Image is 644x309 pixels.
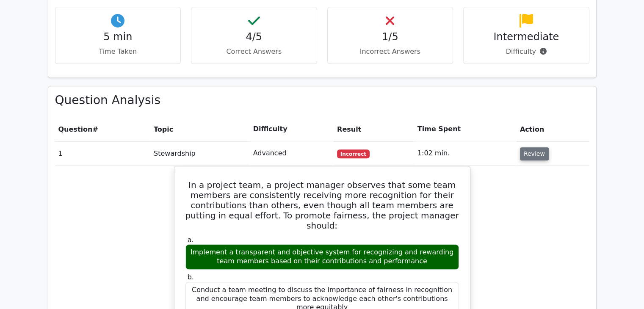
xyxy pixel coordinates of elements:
th: Action [517,117,589,141]
h4: 5 min [62,31,174,43]
td: 1:02 min. [414,141,517,166]
th: Difficulty [250,117,334,141]
span: b. [188,273,194,281]
th: Time Spent [414,117,517,141]
p: Difficulty [470,47,582,57]
th: Result [334,117,414,141]
h3: Question Analysis [55,93,589,108]
td: Stewardship [150,141,250,166]
p: Time Taken [62,47,174,57]
p: Correct Answers [198,47,310,57]
h4: Intermediate [470,31,582,43]
td: Advanced [250,141,334,166]
th: Topic [150,117,250,141]
th: # [55,117,151,141]
h4: 1/5 [334,31,446,43]
button: Review [520,147,549,160]
h5: In a project team, a project manager observes that some team members are consistently receiving m... [185,180,460,231]
td: 1 [55,141,151,166]
div: Implement a transparent and objective system for recognizing and rewarding team members based on ... [185,244,459,270]
span: Question [58,125,93,133]
span: Incorrect [337,149,370,158]
p: Incorrect Answers [334,47,446,57]
h4: 4/5 [198,31,310,43]
span: a. [188,236,194,244]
